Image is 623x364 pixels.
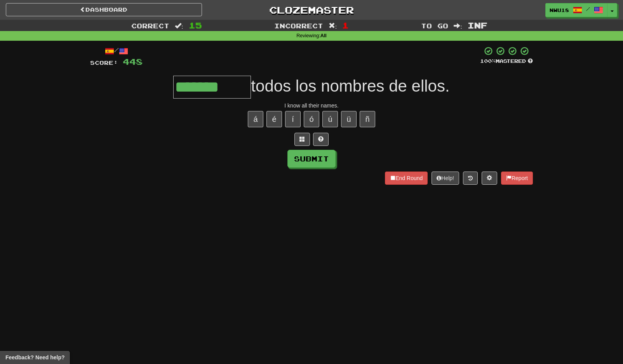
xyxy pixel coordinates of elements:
[90,102,533,109] div: I know all their names.
[329,23,337,29] span: :
[6,3,202,16] a: Dashboard
[550,7,569,14] span: nwu18
[214,3,410,17] a: Clozemaster
[320,33,327,38] strong: All
[5,354,64,361] span: Open feedback widget
[90,46,143,56] div: /
[313,133,329,146] button: Single letter hint - you only get 1 per sentence and score half the points! alt+h
[189,21,202,30] span: 15
[501,172,533,185] button: Report
[545,3,607,17] a: nwu18 /
[454,23,462,29] span: :
[90,59,118,66] span: Score:
[294,133,310,146] button: Switch sentence to multiple choice alt+p
[586,6,590,12] span: /
[480,58,496,64] span: 100 %
[432,172,459,185] button: Help!
[131,22,169,29] span: Correct
[287,150,336,168] button: Submit
[251,77,449,95] span: todos los nombres de ellos.
[463,172,478,185] button: Round history (alt+y)
[123,57,143,66] span: 448
[421,22,448,29] span: To go
[360,111,375,127] button: ñ
[468,21,487,30] span: Inf
[266,111,282,127] button: é
[175,23,183,29] span: :
[385,172,428,185] button: End Round
[304,111,319,127] button: ó
[342,21,349,30] span: 1
[248,111,263,127] button: á
[285,111,301,127] button: í
[341,111,357,127] button: ü
[322,111,338,127] button: ú
[274,22,323,29] span: Incorrect
[480,58,533,65] div: Mastered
